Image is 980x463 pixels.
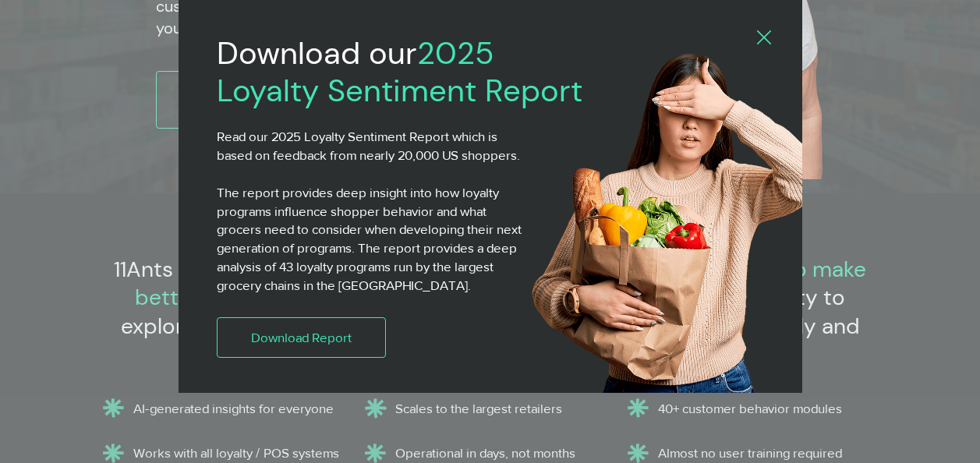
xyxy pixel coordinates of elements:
img: 11ants shopper4.png [526,48,834,413]
p: Read our 2025 Loyalty Sentiment Report which is based on feedback from nearly 20,000 US shoppers. [217,127,529,164]
h2: 2025 Loyalty Sentiment Report [217,34,589,109]
span: Download our [217,33,417,73]
div: Back to site [757,30,771,46]
p: The report provides deep insight into how loyalty programs influence shopper behavior and what gr... [217,183,529,295]
span: Download Report [251,328,352,347]
a: Download Report [217,317,387,358]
